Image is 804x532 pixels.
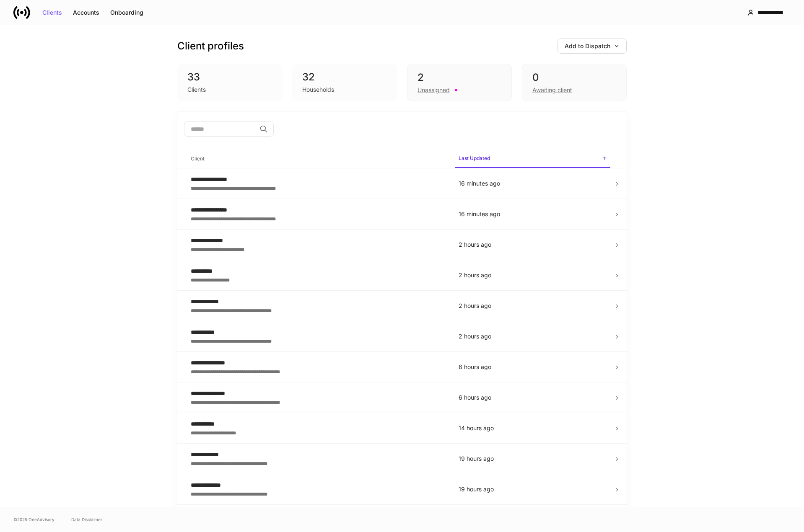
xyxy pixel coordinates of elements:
[455,150,610,168] span: Last Updated
[110,10,143,15] div: Onboarding
[459,332,607,341] p: 2 hours ago
[459,455,607,463] p: 19 hours ago
[459,393,607,402] p: 6 hours ago
[407,64,512,101] div: 2Unassigned
[37,6,67,19] button: Clients
[418,86,450,94] div: Unassigned
[418,71,501,84] div: 2
[532,71,616,84] div: 0
[565,43,620,49] div: Add to Dispatch
[105,6,149,19] button: Onboarding
[459,240,607,249] p: 2 hours ago
[73,10,99,15] div: Accounts
[187,70,272,84] div: 33
[187,85,206,94] div: Clients
[42,10,62,15] div: Clients
[459,485,607,493] p: 19 hours ago
[459,302,607,310] p: 2 hours ago
[532,86,572,94] div: Awaiting client
[522,64,627,101] div: 0Awaiting client
[302,85,334,94] div: Households
[302,70,387,84] div: 32
[13,516,54,523] span: © 2025 OneAdvisory
[558,39,627,54] button: Add to Dispatch
[459,210,607,218] p: 16 minutes ago
[71,516,102,523] a: Data Disclaimer
[459,154,490,162] h6: Last Updated
[459,424,607,432] p: 14 hours ago
[459,363,607,371] p: 6 hours ago
[187,150,449,168] span: Client
[191,155,205,163] h6: Client
[67,6,105,19] button: Accounts
[459,271,607,279] p: 2 hours ago
[177,39,244,53] h3: Client profiles
[459,179,607,188] p: 16 minutes ago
